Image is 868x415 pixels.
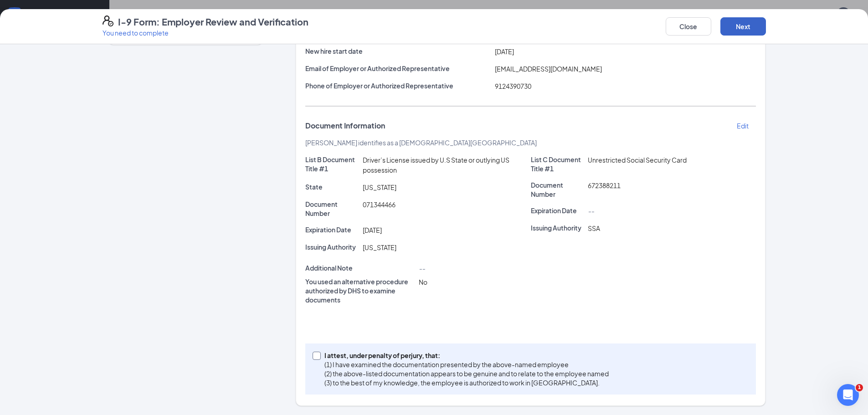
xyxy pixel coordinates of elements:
[588,181,621,190] span: 672388211
[305,225,359,234] p: Expiration Date
[324,369,609,378] p: (2) the above-listed documentation appears to be genuine and to relate to the employee named
[856,384,863,391] span: 1
[305,242,359,251] p: Issuing Authority
[305,46,491,56] p: New hire start date
[305,64,491,73] p: Email of Employer or Authorized Representative
[588,224,600,232] span: SSA
[118,15,308,28] h4: I-9 Form: Employer Review and Verification
[720,17,766,36] button: Next
[305,121,385,130] span: Document Information
[305,81,491,90] p: Phone of Employer or Authorized Representative
[363,183,396,191] span: [US_STATE]
[324,378,609,387] p: (3) to the best of my knowledge, the employee is authorized to work in [GEOGRAPHIC_DATA].
[363,243,396,251] span: [US_STATE]
[737,121,749,130] p: Edit
[666,17,711,36] button: Close
[363,200,395,209] span: 071344466
[305,200,359,218] p: Document Number
[324,351,609,360] p: I attest, under penalty of perjury, that:
[531,223,585,232] p: Issuing Authority
[305,155,359,173] p: List B Document Title #1
[103,28,308,37] p: You need to complete
[363,156,509,174] span: Driver’s License issued by U.S State or outlying US possession
[305,263,415,272] p: Additional Note
[495,82,531,90] span: 9124390730
[305,277,415,304] p: You used an alternative procedure authorized by DHS to examine documents
[495,47,514,56] span: [DATE]
[305,182,359,191] p: State
[495,65,602,73] span: [EMAIL_ADDRESS][DOMAIN_NAME]
[837,384,859,406] iframe: Intercom live chat
[103,15,113,26] svg: FormI9EVerifyIcon
[305,138,537,147] span: [PERSON_NAME] identifies as a [DEMOGRAPHIC_DATA][GEOGRAPHIC_DATA]
[419,264,425,272] span: --
[531,180,585,199] p: Document Number
[419,278,427,286] span: No
[588,156,687,164] span: Unrestricted Social Security Card
[531,155,585,173] p: List C Document Title #1
[363,226,382,234] span: [DATE]
[324,360,609,369] p: (1) I have examined the documentation presented by the above-named employee
[531,206,585,215] p: Expiration Date
[588,207,594,215] span: --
